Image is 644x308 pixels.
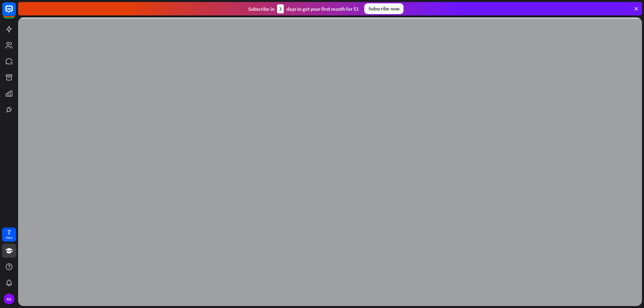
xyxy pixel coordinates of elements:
div: 7 [7,229,11,235]
div: days [6,235,12,240]
div: Subscribe in days to get your first month for $1 [248,4,359,13]
a: 7 days [2,228,16,242]
div: AS [4,294,14,304]
div: Subscribe now [364,3,404,14]
div: 3 [277,4,284,13]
